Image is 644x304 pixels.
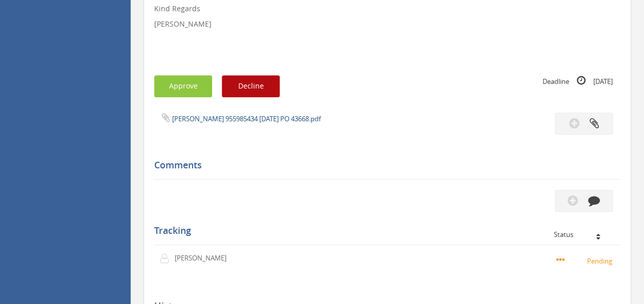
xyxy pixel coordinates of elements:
[154,19,620,29] p: [PERSON_NAME]
[154,160,613,170] h5: Comments
[556,255,615,266] small: Pending
[154,4,620,14] p: Kind Regards
[159,253,175,264] img: user-icon.png
[175,253,234,263] p: [PERSON_NAME]
[154,75,212,97] button: Approve
[554,231,613,238] div: Status
[172,114,321,123] a: [PERSON_NAME] 955985434 [DATE] PO 43668.pdf
[543,75,613,86] small: Deadline [DATE]
[222,75,280,97] button: Decline
[154,226,613,236] h5: Tracking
